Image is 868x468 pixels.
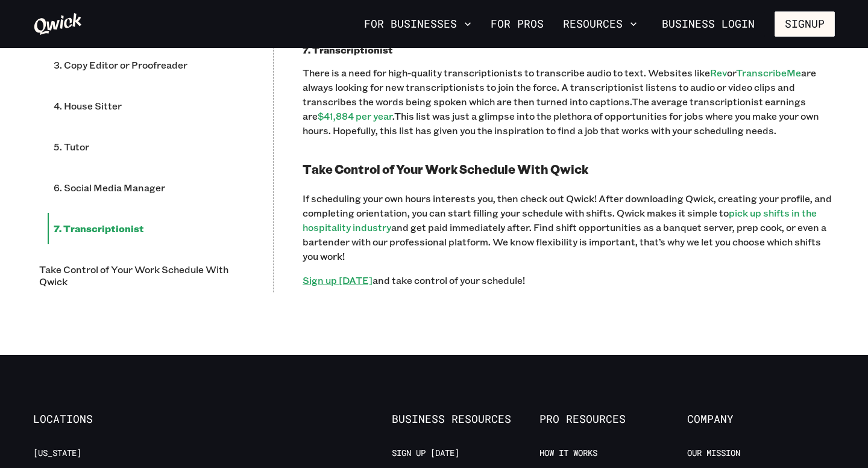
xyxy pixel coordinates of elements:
[48,49,244,81] li: 3. Copy Editor or Proofreader
[48,172,244,203] li: 6. Social Media Manager
[303,191,835,263] p: If scheduling your own hours interests you, then check out Qwick! After downloading Qwick, creati...
[392,448,459,459] a: Sign up [DATE]
[303,206,817,233] a: pick up shifts in the hospitality industry
[539,448,597,459] a: How it Works
[736,66,801,79] a: TranscribeMe
[303,44,835,56] h3: 7. Transcriptionist
[392,413,539,426] span: Business Resources
[539,413,687,426] span: Pro Resources
[652,11,765,37] a: Business Login
[318,109,392,122] a: $41,884 per year
[303,66,835,138] p: There is a need for high-quality transcriptionists to transcribe audio to text. Websites like or ...
[710,66,727,79] a: Rev
[48,213,244,244] li: 7. Transcriptionist
[303,273,835,288] p: and take control of your schedule!
[303,162,835,177] h2: Take Control of Your Work Schedule With Qwick
[687,413,835,426] span: Company
[486,14,549,34] a: For Pros
[775,11,835,37] button: Signup
[33,448,81,459] a: [US_STATE]
[687,448,740,459] a: Our Mission
[558,14,642,34] button: Resources
[303,274,373,286] a: Sign up [DATE]
[48,90,244,122] li: 4. House Sitter
[33,413,181,426] span: Locations
[359,14,476,34] button: For Businesses
[33,254,244,297] li: Take Control of Your Work Schedule With Qwick
[48,131,244,162] li: 5. Tutor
